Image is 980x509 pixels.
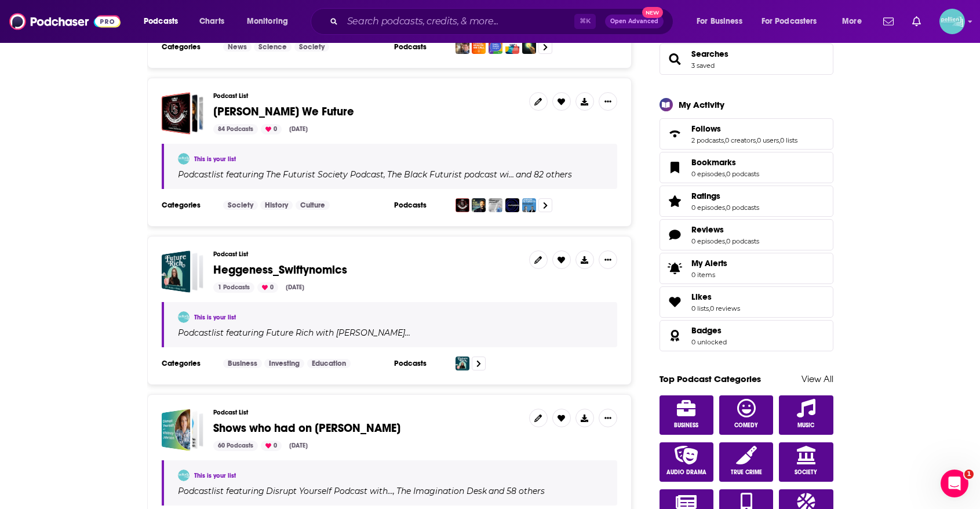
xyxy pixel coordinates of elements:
[691,61,715,70] a: 3 saved
[213,106,354,118] a: [PERSON_NAME] We Future
[394,359,446,368] h3: Podcasts
[797,422,814,429] span: Music
[691,258,727,268] span: My Alerts
[724,136,725,144] span: ,
[664,51,687,67] a: Searches
[664,227,687,243] a: Reviews
[213,92,520,100] h3: Podcast List
[674,422,698,429] span: Business
[660,152,833,183] span: Bookmarks
[664,294,687,310] a: Likes
[522,40,536,54] img: Humankind on Public Radio
[664,159,687,176] a: Bookmarks
[343,12,574,31] input: Search podcasts, credits, & more...
[387,170,514,179] h4: The Black Futurist podcast wi…
[178,470,190,481] img: JessicaPellien
[285,441,312,451] div: [DATE]
[456,357,469,370] img: Future Rich with Barbara Ginty, CFP®
[266,328,410,337] h4: Future Rich with [PERSON_NAME]…
[691,157,736,168] span: Bookmarks
[719,442,774,482] a: True Crime
[178,328,603,338] div: Podcast list featuring
[384,169,385,180] span: ,
[294,42,329,52] a: Society
[660,118,833,150] span: Follows
[688,12,757,31] button: open menu
[178,169,603,180] div: Podcast list featuring
[756,136,757,144] span: ,
[261,441,282,451] div: 0
[489,198,502,212] img: The Friendly Futurist: Towards Society 5.0
[574,14,596,29] span: ⌘ K
[691,304,709,312] a: 0 lists
[264,170,384,179] a: The Futurist Society Podcast
[162,201,214,210] h3: Categories
[666,469,706,476] span: Audio Drama
[879,12,898,31] a: Show notifications dropdown
[779,395,833,435] a: Music
[194,472,236,479] a: This is your list
[762,13,817,30] span: For Podcasters
[691,136,724,144] a: 2 podcasts
[505,198,519,212] img: The Futurists
[254,42,292,52] a: Science
[802,373,833,384] a: View All
[691,157,759,168] a: Bookmarks
[599,250,617,269] button: Show More Button
[393,486,395,496] span: ,
[660,186,833,217] span: Ratings
[194,155,236,163] a: This is your list
[472,198,486,212] img: The Black Futurist podcast with Bryndan Moore
[213,441,258,451] div: 60 Podcasts
[691,237,725,245] a: 0 episodes
[213,421,400,435] span: Shows who had on [PERSON_NAME]
[834,12,876,31] button: open menu
[472,40,486,54] img: Public Health On Call
[9,10,121,32] img: Podchaser - Follow, Share and Rate Podcasts
[285,124,312,134] div: [DATE]
[213,250,520,258] h3: Podcast List
[691,292,740,302] a: Likes
[691,203,725,212] a: 0 episodes
[779,442,833,482] a: Society
[260,201,293,210] a: History
[489,486,545,496] p: and 58 others
[964,470,974,479] span: 1
[660,320,833,351] span: Badges
[223,359,262,368] a: Business
[213,409,520,416] h3: Podcast List
[780,136,797,144] a: 0 lists
[691,191,759,201] a: Ratings
[213,282,254,293] div: 1 Podcasts
[660,442,714,482] a: Audio Drama
[691,338,727,346] a: 0 unlocked
[691,292,712,302] span: Likes
[516,169,572,180] p: and 82 others
[307,359,351,368] a: Education
[725,203,726,212] span: ,
[213,124,258,134] div: 84 Podcasts
[660,395,714,435] a: Business
[842,13,862,30] span: More
[939,9,965,34] img: User Profile
[605,14,664,28] button: Open AdvancedNew
[264,328,410,337] a: Future Rich with [PERSON_NAME]…
[725,170,726,178] span: ,
[162,92,204,134] span: Solomon_How We Future
[264,486,393,496] a: Disrupt Yourself Podcast with…
[162,250,204,293] a: Heggeness_Swiftynomics
[213,104,354,119] span: [PERSON_NAME] We Future
[725,237,726,245] span: ,
[456,198,469,212] img: The Futurist Society Podcast
[719,395,774,435] a: Comedy
[223,42,252,52] a: News
[734,422,758,429] span: Comedy
[162,42,214,52] h3: Categories
[660,43,833,75] span: Searches
[213,264,347,277] a: Heggeness_Swiftynomics
[660,219,833,250] span: Reviews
